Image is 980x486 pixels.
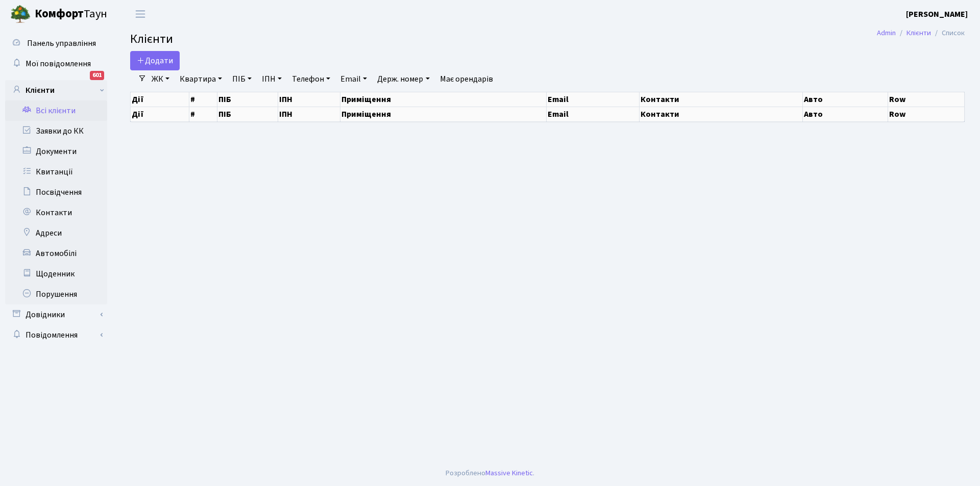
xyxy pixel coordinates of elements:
th: Row [888,92,964,107]
th: Авто [803,92,888,107]
div: 601 [90,71,104,80]
a: Посвідчення [5,182,107,202]
a: Клієнти [906,28,931,38]
th: Дії [131,92,189,107]
th: Row [888,107,964,121]
a: Додати [130,51,180,70]
a: Держ. номер [373,70,433,88]
a: Квартира [176,70,226,88]
b: Комфорт [35,6,84,22]
a: Автомобілі [5,243,107,264]
img: logo.png [10,4,31,24]
a: [PERSON_NAME] [906,8,968,20]
th: ПІБ [217,107,278,121]
a: ЖК [148,70,174,88]
th: # [189,92,217,107]
th: Контакти [639,92,802,107]
th: Приміщення [340,107,547,121]
th: ІПН [278,107,340,121]
a: Довідники [5,304,107,325]
span: Мої повідомлення [26,58,91,69]
th: ІПН [278,92,340,107]
a: ІПН [258,70,286,88]
nav: breadcrumb [862,22,980,44]
th: Контакти [639,107,802,121]
span: Клієнти [130,30,173,48]
b: [PERSON_NAME] [906,9,968,20]
a: ПІБ [228,70,256,88]
a: Мої повідомлення601 [5,54,107,74]
div: Розроблено . [446,468,534,479]
a: Квитанції [5,162,107,182]
span: Таун [35,6,107,23]
span: Додати [137,55,173,66]
a: Заявки до КК [5,121,107,141]
a: Щоденник [5,264,107,284]
a: Має орендарів [436,70,497,88]
a: Порушення [5,284,107,304]
button: Переключити навігацію [128,6,153,22]
a: Телефон [288,70,334,88]
th: # [189,107,217,121]
th: Приміщення [340,92,547,107]
a: Панель управління [5,33,107,54]
th: ПІБ [217,92,278,107]
th: Авто [803,107,888,121]
a: Клієнти [5,80,107,100]
a: Документи [5,141,107,162]
th: Дії [131,107,189,121]
a: Всі клієнти [5,100,107,121]
a: Адреси [5,223,107,243]
a: Контакти [5,202,107,223]
a: Massive Kinetic [485,468,533,478]
th: Email [546,92,639,107]
li: Список [931,28,965,39]
th: Email [546,107,639,121]
a: Admin [877,28,896,38]
a: Повідомлення [5,325,107,345]
span: Панель управління [27,38,96,49]
a: Email [336,70,371,88]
